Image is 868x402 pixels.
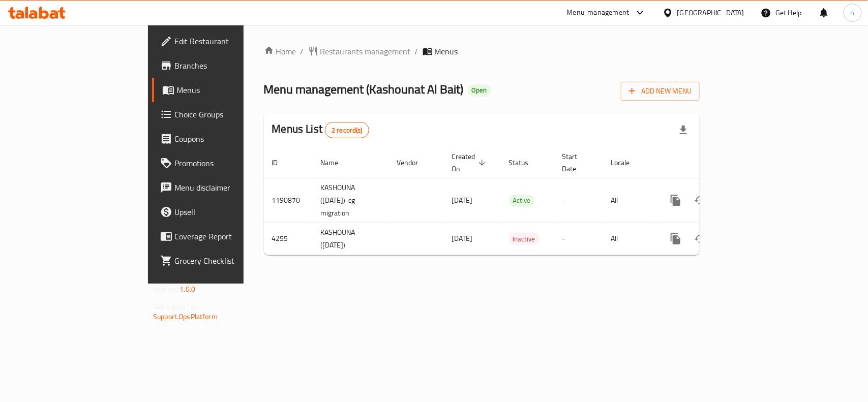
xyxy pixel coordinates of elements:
button: Change Status [688,227,712,251]
a: Support.OpsPlatform [153,310,218,323]
span: Inactive [509,233,540,245]
span: Get support on: [153,300,200,313]
span: Promotions [174,157,285,169]
a: Grocery Checklist [152,249,293,273]
span: Open [468,86,491,95]
div: [GEOGRAPHIC_DATA] [677,7,744,18]
nav: breadcrumb [264,45,700,57]
span: Edit Restaurant [174,35,285,47]
a: Coupons [152,127,293,151]
div: Export file [671,118,696,142]
div: Menu-management [567,7,630,19]
span: ID [272,157,291,169]
span: Menu management ( Kashounat Al Bait ) [264,78,464,101]
span: Grocery Checklist [174,255,285,267]
table: enhanced table [264,147,769,255]
a: Promotions [152,151,293,175]
span: [DATE] [452,194,473,207]
span: Upsell [174,206,285,218]
span: Add New Menu [629,85,692,98]
li: / [415,45,418,57]
td: - [554,223,603,255]
a: Menus [152,78,293,102]
div: Total records count [325,122,369,138]
span: Menus [176,84,285,96]
button: more [664,227,688,251]
span: Start Date [562,150,591,175]
span: 2 record(s) [325,126,369,135]
span: Vendor [397,157,432,169]
a: Menu disclaimer [152,175,293,200]
td: - [554,178,603,223]
span: Branches [174,59,285,72]
a: Branches [152,53,293,78]
span: Locale [611,157,643,169]
span: Menus [435,45,458,57]
span: Menu disclaimer [174,181,285,194]
h2: Menus List [272,121,369,138]
a: Upsell [152,200,293,224]
span: 1.0.0 [179,283,195,296]
td: All [603,223,655,255]
th: Actions [655,147,769,178]
a: Edit Restaurant [152,29,293,53]
span: Active [509,195,535,206]
span: [DATE] [452,232,473,245]
button: more [664,188,688,212]
span: Created On [452,150,489,175]
td: All [603,178,655,223]
button: Change Status [688,188,712,212]
div: Open [468,84,491,97]
a: Choice Groups [152,102,293,127]
span: Restaurants management [320,45,411,57]
div: Inactive [509,233,540,245]
span: Coupons [174,133,285,145]
span: Version: [153,283,178,296]
span: Name [321,157,352,169]
a: Restaurants management [308,45,411,57]
li: / [301,45,304,57]
span: Status [509,157,542,169]
td: KASHOUNA ([DATE]) [313,223,389,255]
td: KASHOUNA ([DATE])-cg migration [313,178,389,223]
span: Coverage Report [174,230,285,242]
div: Active [509,195,535,207]
span: Choice Groups [174,108,285,120]
button: Add New Menu [621,82,700,101]
span: n [851,7,855,18]
a: Coverage Report [152,224,293,249]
